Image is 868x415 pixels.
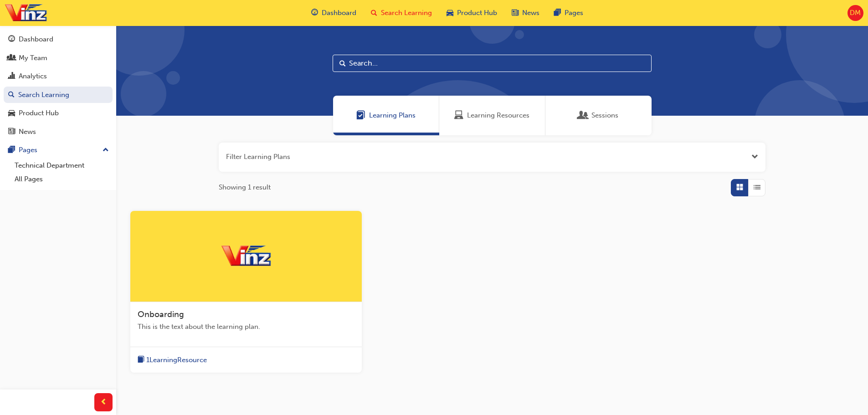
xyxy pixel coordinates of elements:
div: Analytics [19,71,47,82]
span: car-icon [447,7,453,19]
span: search-icon [8,91,15,99]
span: news-icon [512,7,519,19]
a: pages-iconPages [547,4,591,22]
span: guage-icon [8,36,15,44]
a: News [4,123,113,140]
img: vinz [221,244,271,268]
span: List [754,182,760,193]
span: Learning Resources [454,110,463,121]
span: Dashboard [322,8,356,18]
span: pages-icon [554,7,561,19]
span: car-icon [8,109,15,118]
span: 1 Learning Resource [146,355,207,365]
span: Grid [736,182,743,193]
button: Pages [4,142,113,159]
span: Sessions [591,110,618,121]
a: Dashboard [4,31,113,48]
button: DashboardMy TeamAnalyticsSearch LearningProduct HubNews [4,29,113,142]
a: vinzOnboardingThis is the text about the learning plan.book-icon1LearningResource [130,211,362,373]
a: guage-iconDashboard [304,4,364,22]
div: News [19,127,36,137]
a: news-iconNews [504,4,547,22]
a: search-iconSearch Learning [364,4,439,22]
a: Search Learning [4,87,113,103]
span: news-icon [8,128,15,136]
img: vinz [5,3,47,23]
span: Onboarding [138,309,184,319]
span: prev-icon [100,397,107,408]
span: Showing 1 result [219,182,271,193]
button: book-icon1LearningResource [138,354,207,366]
span: Sessions [579,110,588,121]
a: Technical Department [11,159,113,173]
a: My Team [4,50,113,67]
span: This is the text about the learning plan. [138,322,354,332]
span: News [522,8,539,18]
span: search-icon [371,7,377,19]
div: Dashboard [19,34,53,45]
span: Learning Plans [356,110,365,121]
a: car-iconProduct Hub [439,4,504,22]
a: Analytics [4,68,113,85]
span: chart-icon [8,72,15,81]
div: Pages [19,145,37,155]
div: My Team [19,53,47,63]
span: Pages [565,8,583,18]
a: Product Hub [4,105,113,122]
span: Search [339,58,346,69]
div: Product Hub [19,108,59,118]
span: Learning Plans [369,110,416,121]
span: Product Hub [457,8,497,18]
span: Search Learning [381,8,432,18]
a: Learning PlansLearning Plans [333,96,439,135]
button: Open the filter [751,152,758,162]
span: up-icon [103,144,109,156]
input: Search... [333,55,652,72]
span: pages-icon [8,146,15,154]
span: guage-icon [311,7,318,19]
span: DM [850,8,861,18]
span: people-icon [8,54,15,62]
span: Learning Resources [467,110,529,121]
a: All Pages [11,172,113,186]
span: book-icon [138,354,144,366]
a: Learning ResourcesLearning Resources [439,96,545,135]
a: SessionsSessions [545,96,652,135]
button: DM [847,5,863,21]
